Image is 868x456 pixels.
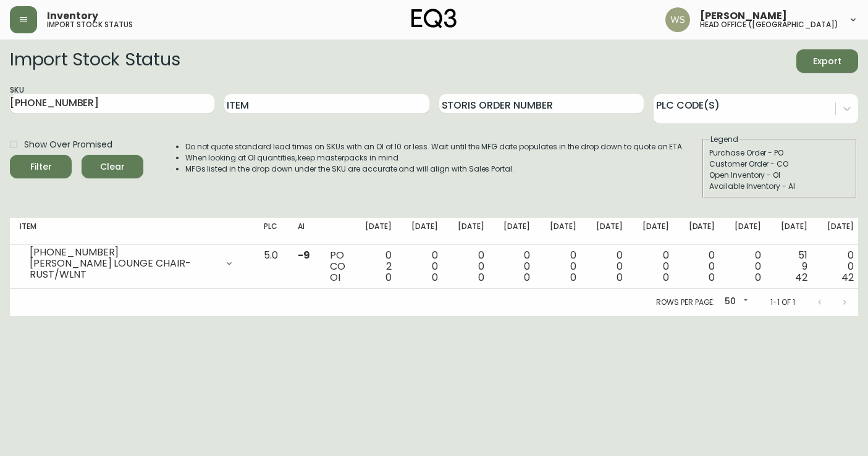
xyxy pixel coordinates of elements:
[596,250,623,283] div: 0 0
[795,270,807,284] span: 42
[817,218,864,245] th: [DATE]
[448,218,494,245] th: [DATE]
[725,218,771,245] th: [DATE]
[504,250,530,283] div: 0 0
[355,218,402,245] th: [DATE]
[288,218,320,245] th: AI
[755,270,761,284] span: 0
[30,258,217,280] div: [PERSON_NAME] LOUNGE CHAIR-RUST/WLNT
[47,21,133,28] h5: import stock status
[411,250,438,283] div: 0 0
[185,164,685,175] li: MFGs listed in the drop down under the SKU are accurate and will align with Sales Portal.
[524,270,530,284] span: 0
[709,170,850,181] div: Open Inventory - OI
[633,218,679,245] th: [DATE]
[709,134,739,145] legend: Legend
[617,270,623,284] span: 0
[47,11,98,21] span: Inventory
[10,155,72,178] button: Filter
[91,159,133,175] span: Clear
[735,250,761,283] div: 0 0
[20,250,244,277] div: [PHONE_NUMBER][PERSON_NAME] LOUNGE CHAIR-RUST/WLNT
[709,147,850,159] div: Purchase Order - PO
[827,250,854,283] div: 0 0
[10,49,180,73] h2: Import Stock Status
[411,9,457,28] img: logo
[796,49,858,73] button: Export
[365,250,392,283] div: 0 2
[386,270,392,284] span: 0
[709,159,850,170] div: Customer Order - CO
[330,270,340,284] span: OI
[689,250,715,283] div: 0 0
[586,218,633,245] th: [DATE]
[720,292,751,312] div: 50
[550,250,576,283] div: 0 0
[679,218,725,245] th: [DATE]
[330,250,345,283] div: PO CO
[663,270,669,284] span: 0
[478,270,484,284] span: 0
[656,297,715,308] p: Rows per page:
[10,218,254,245] th: Item
[771,218,817,245] th: [DATE]
[432,270,438,284] span: 0
[709,270,715,284] span: 0
[82,155,143,178] button: Clear
[24,138,112,151] span: Show Over Promised
[402,218,448,245] th: [DATE]
[709,181,850,192] div: Available Inventory - AI
[540,218,586,245] th: [DATE]
[30,247,217,258] div: [PHONE_NUMBER]
[185,152,685,164] li: When looking at OI quantities, keep masterpacks in mind.
[458,250,484,283] div: 0 0
[806,54,848,69] span: Export
[700,21,838,28] h5: head office ([GEOGRAPHIC_DATA])
[298,248,310,262] span: -9
[770,297,795,308] p: 1-1 of 1
[185,141,685,152] li: Do not quote standard lead times on SKUs with an OI of 10 or less. Wait until the MFG date popula...
[841,270,854,284] span: 42
[494,218,540,245] th: [DATE]
[781,250,807,283] div: 51 9
[700,11,787,21] span: [PERSON_NAME]
[254,245,288,289] td: 5.0
[643,250,669,283] div: 0 0
[665,7,690,32] img: d421e764c7328a6a184e62c810975493
[570,270,576,284] span: 0
[254,218,288,245] th: PLC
